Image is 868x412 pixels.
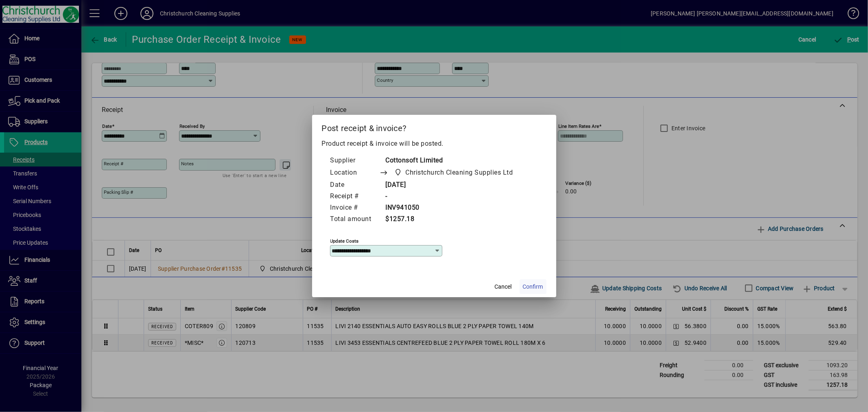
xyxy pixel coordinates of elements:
[380,202,529,214] td: INV941050
[330,167,380,180] td: Location
[330,155,380,167] td: Supplier
[406,168,513,178] span: Christchurch Cleaning Supplies Ltd
[380,180,529,191] td: [DATE]
[322,139,547,149] p: Product receipt & invoice will be posted.
[380,191,529,202] td: -
[330,191,380,202] td: Receipt #
[490,279,516,294] button: Cancel
[380,155,529,167] td: Cottonsoft Limited
[330,202,380,214] td: Invoice #
[312,115,556,138] h2: Post receipt & invoice?
[330,214,380,225] td: Total amount
[523,283,543,291] span: Confirm
[330,238,359,244] mat-label: Update costs
[392,167,516,178] span: Christchurch Cleaning Supplies Ltd
[520,279,547,294] button: Confirm
[330,180,380,191] td: Date
[380,214,529,225] td: $1257.18
[495,283,512,291] span: Cancel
